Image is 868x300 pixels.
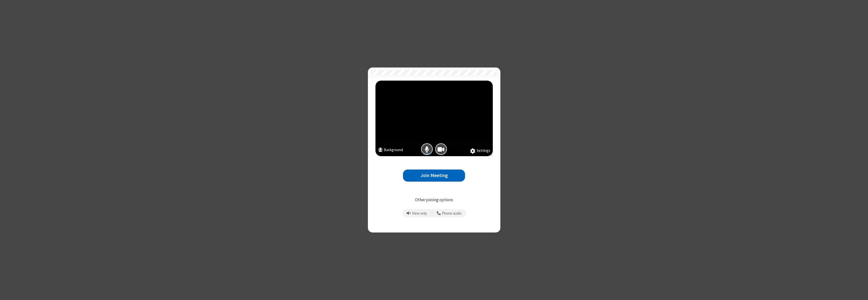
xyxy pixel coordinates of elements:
[405,209,429,218] button: Prevent echo when there is already an active mic and speaker in the room.
[378,147,403,154] button: Background
[470,148,490,154] button: Settings
[442,211,462,216] span: Phone audio
[435,143,447,155] button: Camera is on
[431,210,432,217] span: |
[435,209,464,218] button: Use your phone for mic and speaker while you view the meeting on this device.
[403,170,465,182] button: Join Meeting
[421,143,433,155] button: Mic is on
[412,211,427,216] span: View only
[375,197,493,203] p: Other joining options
